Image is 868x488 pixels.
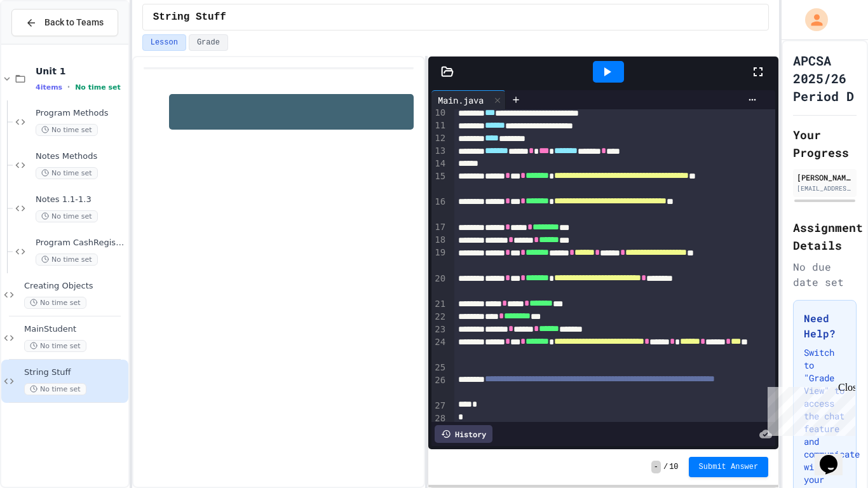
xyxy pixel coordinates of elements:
[24,324,126,335] span: MainStudent
[651,461,661,473] span: -
[36,151,126,162] span: Notes Methods
[5,5,88,81] div: Chat with us now!Close
[431,362,447,374] div: 25
[36,210,98,222] span: No time set
[431,298,447,311] div: 21
[36,238,126,248] span: Program CashRegister
[792,5,831,34] div: My Account
[797,184,853,193] div: [EMAIL_ADDRESS][DOMAIN_NAME]
[24,297,86,309] span: No time set
[431,374,447,400] div: 26
[36,124,98,136] span: No time set
[36,108,126,119] span: Program Methods
[804,311,846,341] h3: Need Help?
[689,457,769,477] button: Submit Answer
[669,462,678,472] span: 10
[763,382,855,436] iframe: chat widget
[699,462,759,472] span: Submit Answer
[36,167,98,179] span: No time set
[36,194,126,205] span: Notes 1.1-1.3
[793,259,857,290] div: No due date set
[431,400,447,412] div: 27
[36,65,126,77] span: Unit 1
[431,119,447,132] div: 11
[24,340,86,352] span: No time set
[44,16,104,29] span: Back to Teams
[431,93,490,107] div: Main.java
[431,132,447,145] div: 12
[431,107,447,119] div: 10
[431,158,447,170] div: 14
[793,219,857,254] h2: Assignment Details
[815,437,855,475] iframe: chat widget
[431,412,447,425] div: 28
[431,311,447,323] div: 22
[797,172,853,183] div: [PERSON_NAME]
[431,90,506,109] div: Main.java
[142,34,186,51] button: Lesson
[189,34,228,51] button: Grade
[431,336,447,362] div: 24
[431,221,447,234] div: 17
[431,323,447,336] div: 23
[67,82,70,92] span: •
[663,462,668,472] span: /
[435,425,492,443] div: History
[431,196,447,221] div: 16
[431,234,447,247] div: 18
[431,170,447,196] div: 15
[36,254,98,266] span: No time set
[11,9,118,36] button: Back to Teams
[431,145,447,158] div: 13
[36,83,62,91] span: 4 items
[793,51,857,105] h1: APCSA 2025/26 Period D
[24,383,86,395] span: No time set
[24,367,126,378] span: String Stuff
[153,10,226,25] span: String Stuff
[431,247,447,272] div: 19
[431,273,447,298] div: 20
[24,281,126,292] span: Creating Objects
[793,126,857,161] h2: Your Progress
[75,83,121,91] span: No time set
